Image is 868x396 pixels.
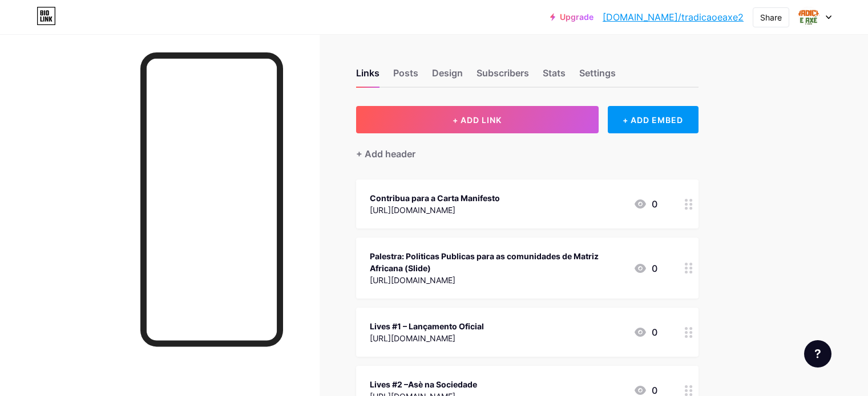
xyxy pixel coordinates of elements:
[356,147,415,161] div: + Add header
[370,250,624,274] div: Palestra: Politicas Publicas para as comunidades de Matriz Africana (Slide)
[453,115,502,125] span: + ADD LINK
[550,13,594,22] a: Upgrade
[633,197,657,211] div: 0
[579,66,616,87] div: Settings
[760,11,782,23] div: Share
[356,66,380,87] div: Links
[370,192,500,204] div: Contribua para a Carta Manifesto
[798,6,819,28] img: tradicaoeaxe2
[477,66,529,87] div: Subscribers
[432,66,463,87] div: Design
[370,320,484,332] div: Lives #1 – Lançamento Oficial
[603,10,744,24] a: [DOMAIN_NAME]/tradicaoeaxe2
[608,106,699,133] div: + ADD EMBED
[370,204,500,216] div: [URL][DOMAIN_NAME]
[393,66,418,87] div: Posts
[370,378,477,390] div: Lives #2 –Asè na Sociedade
[633,262,657,275] div: 0
[543,66,566,87] div: Stats
[356,106,599,133] button: + ADD LINK
[370,274,624,286] div: [URL][DOMAIN_NAME]
[370,332,484,344] div: [URL][DOMAIN_NAME]
[633,325,657,339] div: 0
